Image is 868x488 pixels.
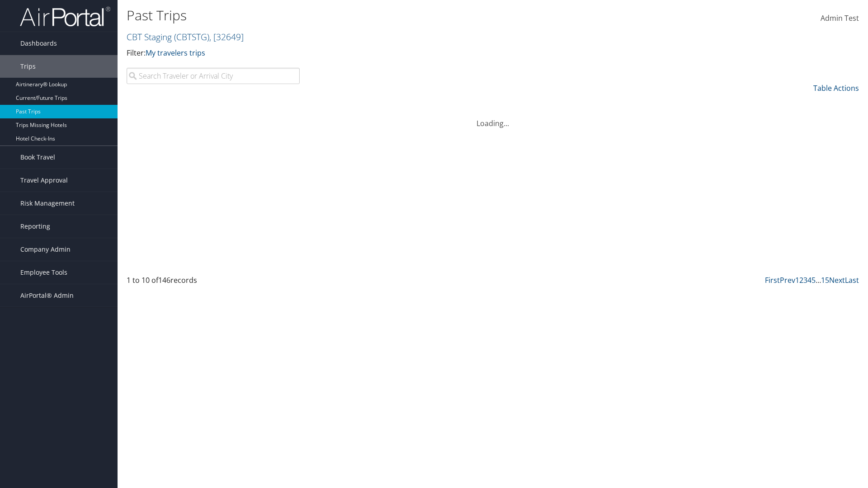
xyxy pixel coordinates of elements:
[20,55,36,78] span: Trips
[127,6,615,25] h1: Past Trips
[845,275,859,285] a: Last
[127,31,244,43] a: CBT Staging
[20,192,75,215] span: Risk Management
[127,275,300,290] div: 1 to 10 of records
[209,31,244,43] span: , [ 32649 ]
[821,275,829,285] a: 15
[20,238,71,261] span: Company Admin
[780,275,795,285] a: Prev
[20,284,74,307] span: AirPortal® Admin
[803,275,807,285] a: 3
[127,47,615,59] p: Filter:
[821,13,859,23] span: Admin Test
[158,275,170,285] span: 146
[20,261,67,284] span: Employee Tools
[127,68,300,84] input: Search Traveler or Arrival City
[20,215,50,238] span: Reporting
[20,6,110,27] img: airportal-logo.png
[20,32,57,55] span: Dashboards
[20,146,55,169] span: Book Travel
[811,275,816,285] a: 5
[829,275,845,285] a: Next
[799,275,803,285] a: 2
[795,275,799,285] a: 1
[813,83,859,93] a: Table Actions
[20,169,68,192] span: Travel Approval
[174,31,209,43] span: ( CBTSTG )
[765,275,780,285] a: First
[127,107,859,129] div: Loading...
[807,275,811,285] a: 4
[821,5,859,33] a: Admin Test
[146,48,205,58] a: My travelers trips
[816,275,821,285] span: …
